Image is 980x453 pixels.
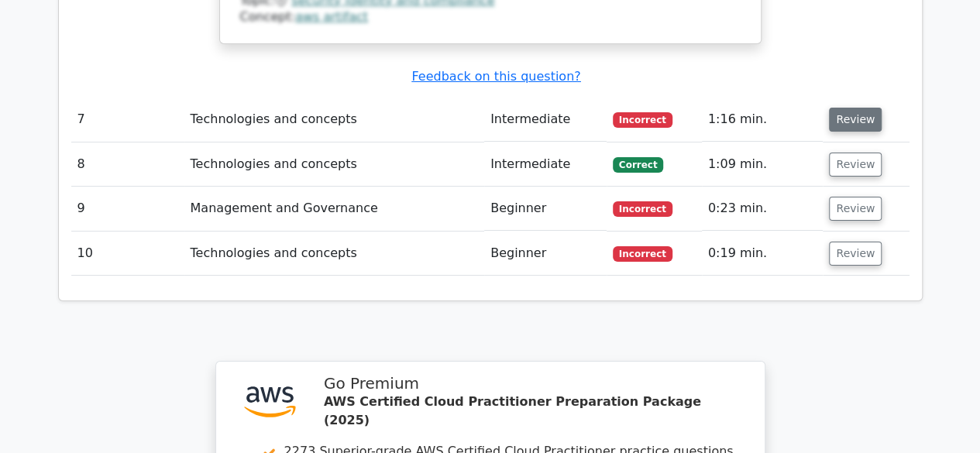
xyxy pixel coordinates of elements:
[484,232,607,276] td: Beginner
[613,112,672,128] span: Incorrect
[484,98,607,142] td: Intermediate
[613,201,672,217] span: Incorrect
[702,98,824,142] td: 1:16 min.
[71,98,184,142] td: 7
[411,69,580,84] a: Feedback on this question?
[295,9,368,24] a: aws artifact
[613,157,663,173] span: Correct
[71,232,184,276] td: 10
[71,187,184,231] td: 9
[184,187,484,231] td: Management and Governance
[184,142,484,187] td: Technologies and concepts
[184,232,484,276] td: Technologies and concepts
[829,242,882,266] button: Review
[71,142,184,187] td: 8
[702,142,824,187] td: 1:09 min.
[240,9,741,26] div: Concept:
[484,142,607,187] td: Intermediate
[829,153,882,177] button: Review
[829,108,882,132] button: Review
[184,98,484,142] td: Technologies and concepts
[484,187,607,231] td: Beginner
[829,197,882,221] button: Review
[613,246,672,262] span: Incorrect
[702,232,824,276] td: 0:19 min.
[702,187,824,231] td: 0:23 min.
